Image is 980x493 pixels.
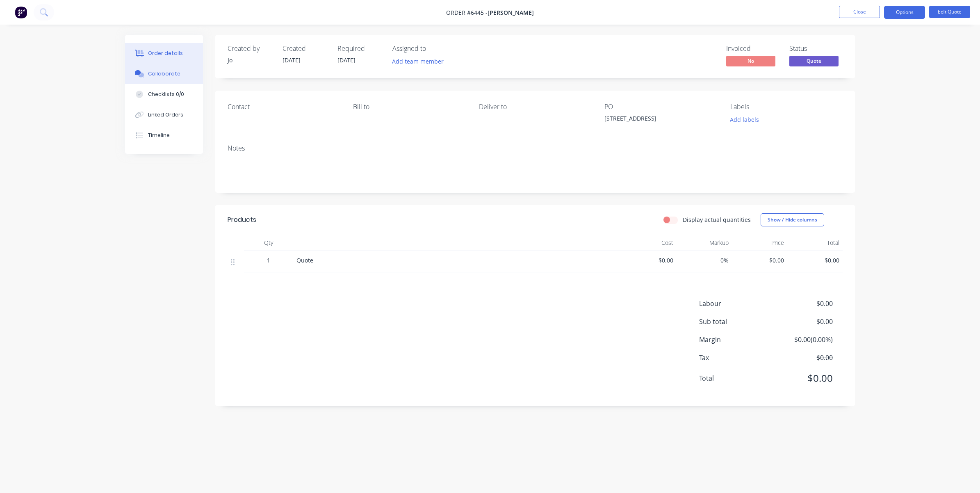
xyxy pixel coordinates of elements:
div: Required [337,45,383,52]
div: Markup [677,235,732,251]
div: Checklists 0/0 [148,91,184,98]
button: Collaborate [125,64,203,84]
span: 1 [267,256,270,265]
span: [DATE] [337,56,356,64]
span: Labour [699,299,772,308]
span: Tax [699,353,772,363]
button: Show / Hide columns [761,213,824,226]
button: Order details [125,43,203,64]
div: Qty [244,235,293,251]
button: Add team member [392,56,448,67]
span: $0.00 [735,256,784,265]
div: Created [283,45,328,52]
span: $0.00 [791,256,839,265]
button: Add labels [725,114,763,125]
span: Sub total [699,317,772,326]
div: Order details [148,50,183,57]
button: Close [839,6,880,18]
button: Timeline [125,125,203,146]
span: Total [699,373,772,383]
span: 0% [680,256,729,265]
span: $0.00 [772,371,833,386]
span: $0.00 [772,353,833,363]
div: Contact [228,103,340,111]
span: [DATE] [283,56,301,64]
label: Display actual quantities [683,215,751,224]
span: Quote [296,256,313,264]
span: $0.00 [772,317,833,326]
span: [PERSON_NAME] [488,9,534,16]
div: Products [228,215,256,225]
div: Collaborate [148,70,180,78]
div: Total [787,235,843,251]
span: Quote [789,56,839,66]
button: Linked Orders [125,105,203,125]
button: Checklists 0/0 [125,84,203,105]
button: Edit Quote [929,6,970,18]
div: Invoiced [726,45,779,52]
div: [STREET_ADDRESS] [604,114,707,126]
div: Labels [730,103,843,111]
div: Cost [621,235,677,251]
div: Price [732,235,787,251]
div: Bill to [353,103,465,111]
div: PO [604,103,717,111]
div: Notes [228,144,843,152]
div: Status [789,45,843,52]
button: Add team member [388,56,448,67]
span: Order #6445 - [446,9,488,16]
span: Margin [699,335,772,345]
span: $0.00 [624,256,673,265]
span: $0.00 ( 0.00 %) [772,335,833,345]
div: Timeline [148,132,170,139]
img: Factory [15,6,27,18]
button: Quote [789,56,839,68]
div: Assigned to [392,45,474,52]
span: $0.00 [772,299,833,308]
button: Options [884,6,925,19]
span: No [726,56,775,66]
div: Deliver to [479,103,591,111]
div: Jo [228,56,273,64]
div: Linked Orders [148,111,183,119]
div: Created by [228,45,273,52]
